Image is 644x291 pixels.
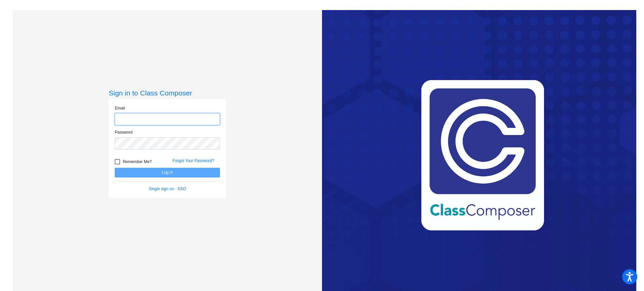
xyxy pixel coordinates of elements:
[172,158,214,163] a: Forgot Your Password?
[115,168,220,177] button: Log In
[115,105,125,111] label: Email
[115,129,132,135] label: Password
[109,89,226,97] h3: Sign in to Class Composer
[149,187,186,191] a: Single sign on - SSO
[123,158,152,166] span: Remember Me?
